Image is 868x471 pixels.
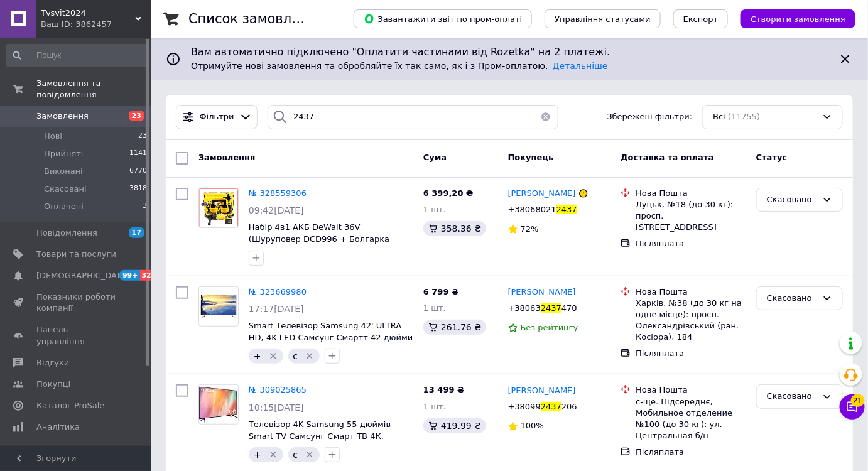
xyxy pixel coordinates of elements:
[36,227,97,239] span: Повідомлення
[423,418,486,433] div: 419.99 ₴
[36,443,116,466] span: Управління сайтом
[508,286,576,298] a: [PERSON_NAME]
[508,153,554,162] span: Покупець
[44,148,83,160] span: Прийняті
[767,193,817,207] div: Скасовано
[41,19,151,30] div: Ваш ID: 3862457
[636,188,746,199] div: Нова Пошта
[508,205,556,214] span: +38068021
[249,321,413,354] a: Smart Телевізор Samsung 42' ULTRA HD, 4K LED Самсунг Смартт 42 дюйми T2, WIFI Гарантія Андроїд
[423,385,464,394] span: 13 499 ₴
[36,270,129,281] span: [DEMOGRAPHIC_DATA]
[249,403,304,413] span: 10:15[DATE]
[305,351,315,361] svg: Видалити мітку
[249,385,307,394] a: № 309025865
[756,153,788,162] span: Статус
[423,205,446,214] span: 1 шт.
[36,249,116,260] span: Товари та послуги
[636,348,746,359] div: Післяплата
[553,61,608,71] a: Детальніше
[268,105,558,129] input: Пошук за номером замовлення, ПІБ покупця, номером телефону, Email, номером накладної
[636,447,746,458] div: Післяплата
[254,450,261,460] span: +
[728,112,761,121] span: (11755)
[508,303,541,313] span: +38063
[268,450,278,460] svg: Видалити мітку
[199,386,238,423] img: Фото товару
[636,384,746,396] div: Нова Пошта
[138,131,147,142] span: 23
[767,292,817,305] div: Скасовано
[741,9,855,28] button: Створити замовлення
[636,238,746,249] div: Післяплата
[541,402,561,411] span: 2437
[268,351,278,361] svg: Видалити мітку
[423,221,486,236] div: 358.36 ₴
[198,188,239,228] a: Фото товару
[199,188,238,227] img: Фото товару
[36,324,116,347] span: Панель управління
[305,450,315,460] svg: Видалити мітку
[200,111,234,123] span: Фільтри
[607,111,693,123] span: Збережені фільтри:
[36,379,70,390] span: Покупці
[36,78,151,100] span: Замовлення та повідомлення
[44,166,83,177] span: Виконані
[636,298,746,344] div: Харків, №38 (до 30 кг на одне місце): просп. Олександрівський (ран. Косіора), 184
[249,420,410,452] a: Телевізор 4K Samsung 55 дюймів Smart TV Самсунг Смарт ТВ 4К, SMART TV Блютус Вай Фай Android 13
[851,394,865,407] span: 21
[129,227,144,238] span: 17
[6,44,148,67] input: Пошук
[423,153,447,162] span: Cума
[249,188,307,198] a: № 328559306
[364,13,522,24] span: Завантажити звіт по пром-оплаті
[423,303,446,313] span: 1 шт.
[533,105,558,129] button: Очистить
[423,402,446,411] span: 1 шт.
[140,270,155,281] span: 32
[541,303,561,313] span: 2437
[636,199,746,234] div: Луцьк, №18 (до 30 кг): просп. [STREET_ADDRESS]
[508,385,576,397] a: [PERSON_NAME]
[293,351,298,361] span: с
[508,386,576,395] span: [PERSON_NAME]
[636,396,746,442] div: с-ще. Підсереднє, Мобильное отделение №100 (до 30 кг): ул. Центральная б/н
[423,188,473,198] span: 6 399,20 ₴
[683,14,719,24] span: Експорт
[44,201,84,212] span: Оплачені
[188,11,316,26] h1: Список замовлень
[129,166,147,177] span: 6770
[44,183,87,195] span: Скасовані
[713,111,725,123] span: Всі
[521,421,544,430] span: 100%
[508,287,576,296] span: [PERSON_NAME]
[44,131,62,142] span: Нові
[129,183,147,195] span: 3818
[41,8,135,19] span: Tvsvit2024
[249,205,304,215] span: 09:42[DATE]
[198,286,239,327] a: Фото товару
[36,421,80,433] span: Аналітика
[198,384,239,425] a: Фото товару
[636,286,746,298] div: Нова Пошта
[545,9,661,28] button: Управління статусами
[354,9,532,28] button: Завантажити звіт по пром-оплаті
[249,304,304,314] span: 17:17[DATE]
[254,351,261,361] span: +
[751,14,845,24] span: Створити замовлення
[555,14,651,24] span: Управління статусами
[249,287,307,296] a: № 323669980
[198,153,255,162] span: Замовлення
[728,14,855,23] a: Створити замовлення
[249,222,394,267] a: Набір 4в1 АКБ DeWalt 36V (Шуруповер DCD996 + Болгарка DCG413 + Перфоратор DCH263 + Гайковерт DCF9...
[129,111,144,121] span: 23
[119,270,140,281] span: 99+
[673,9,729,28] button: Експорт
[508,188,576,198] span: [PERSON_NAME]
